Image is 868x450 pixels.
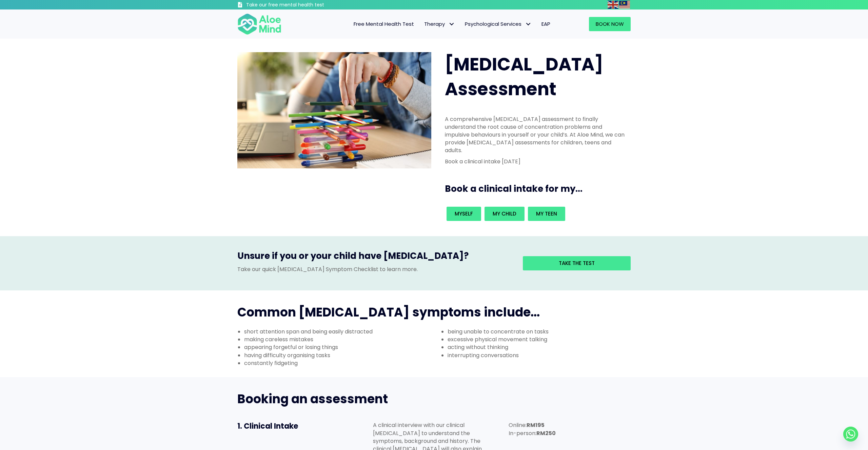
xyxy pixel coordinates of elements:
[541,20,550,27] span: EAP
[445,158,627,165] p: Book a clinical intake [DATE]
[608,1,619,8] a: English
[448,335,637,343] li: excessive physical movement talking
[445,205,627,223] div: Book an intake for my...
[448,351,637,359] li: interrupting conversations
[445,52,603,101] span: [MEDICAL_DATA] Assessment
[619,1,630,9] img: ms
[354,20,414,27] span: Free Mental Health Test
[419,17,460,31] a: TherapyTherapy: submenu
[237,250,513,265] h3: Unsure if you or your child have [MEDICAL_DATA]?
[237,2,360,9] a: Take our free mental health test
[493,210,516,217] span: My child
[290,17,555,31] nav: Menu
[447,207,481,221] a: Myself
[536,429,556,437] strong: RM250
[608,1,618,9] img: en
[465,20,531,27] span: Psychological Services
[447,19,456,29] span: Therapy: submenu
[424,20,455,27] span: Therapy
[445,115,627,155] p: A comprehensive [MEDICAL_DATA] assessment to finally understand the root cause of concentration p...
[843,427,858,442] a: Whatsapp
[445,183,633,195] h3: Book a clinical intake for my...
[349,17,419,31] a: Free Mental Health Test
[619,1,631,8] a: Malay
[244,328,434,335] li: short attention span and being easily distracted
[527,421,545,429] strong: RM195
[237,13,281,35] img: Aloe mind Logo
[244,351,434,359] li: having difficulty organising tasks
[237,390,388,408] span: Booking an assessment
[237,421,298,431] span: 1. Clinical Intake
[509,421,631,437] p: Online: In-person:
[485,207,525,221] a: My child
[237,52,431,168] img: ADHD photo
[237,304,540,321] span: Common [MEDICAL_DATA] symptoms include...
[244,335,434,343] li: making careless mistakes
[237,265,513,273] p: Take our quick [MEDICAL_DATA] Symptom Checklist to learn more.
[523,256,631,270] a: Take the test
[244,359,434,367] li: constantly fidgeting
[528,207,565,221] a: My teen
[536,210,557,217] span: My teen
[448,328,637,335] li: being unable to concentrate on tasks
[559,260,595,267] span: Take the test
[460,17,536,31] a: Psychological ServicesPsychological Services: submenu
[244,343,434,351] li: appearing forgetful or losing things
[589,17,631,31] a: Book Now
[246,2,360,8] h3: Take our free mental health test
[455,210,473,217] span: Myself
[523,19,533,29] span: Psychological Services: submenu
[448,343,637,351] li: acting without thinking
[536,17,555,31] a: EAP
[596,20,624,27] span: Book Now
